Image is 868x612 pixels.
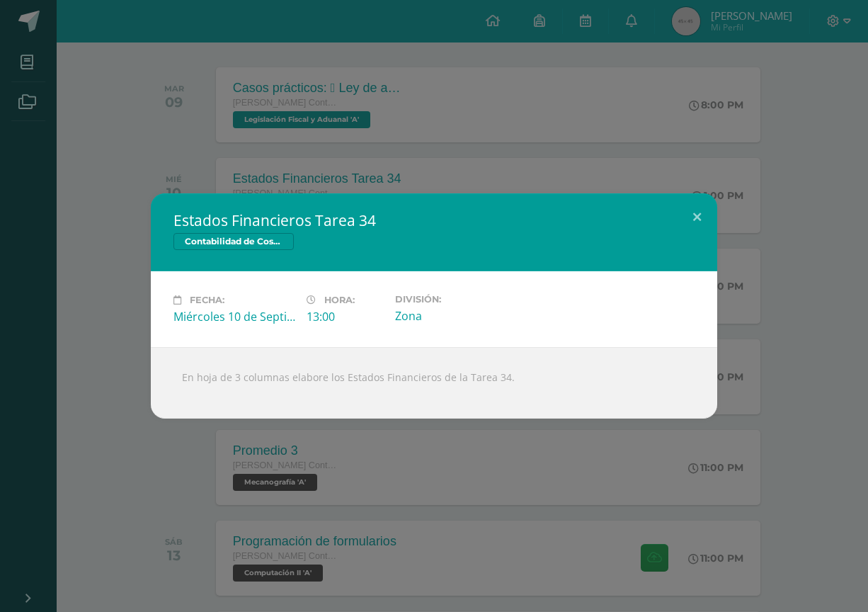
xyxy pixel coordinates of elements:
[173,233,294,250] span: Contabilidad de Costos
[395,294,517,305] label: División:
[395,308,517,324] div: Zona
[324,295,355,305] span: Hora:
[151,347,717,419] div:  En hoja de 3 columnas elabore los Estados Financieros de la Tarea 34.
[173,309,295,324] div: Miércoles 10 de Septiembre
[173,210,695,230] h2: Estados Financieros Tarea 34
[307,309,384,324] div: 13:00
[677,193,717,242] button: Close (Esc)
[190,295,224,305] span: Fecha:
